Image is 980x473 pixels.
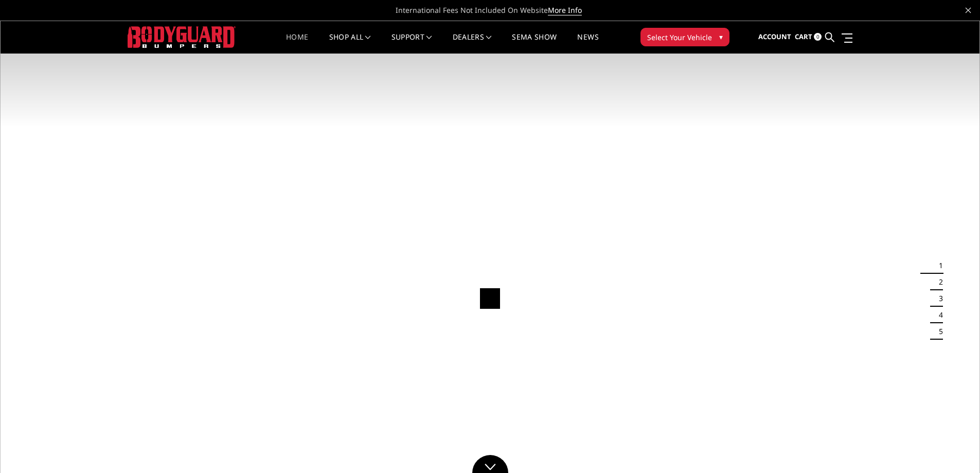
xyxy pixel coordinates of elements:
a: Cart 0 [795,23,822,51]
a: Click to Down [472,455,508,473]
img: BODYGUARD BUMPERS [128,26,236,47]
span: Account [758,32,791,41]
a: SEMA Show [512,33,557,54]
span: 0 [814,33,822,41]
button: 2 of 5 [933,274,943,290]
button: 5 of 5 [933,323,943,340]
a: Home [286,33,308,54]
button: 1 of 5 [933,257,943,274]
a: shop all [329,33,371,54]
button: 4 of 5 [933,307,943,323]
span: Select Your Vehicle [647,32,712,43]
a: Account [758,23,791,51]
span: ▾ [719,31,723,42]
span: Cart [795,32,812,41]
button: 3 of 5 [933,290,943,307]
a: Support [391,33,432,54]
a: Dealers [453,33,492,54]
a: More Info [548,5,582,15]
button: Select Your Vehicle [640,28,729,46]
a: News [577,33,598,54]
